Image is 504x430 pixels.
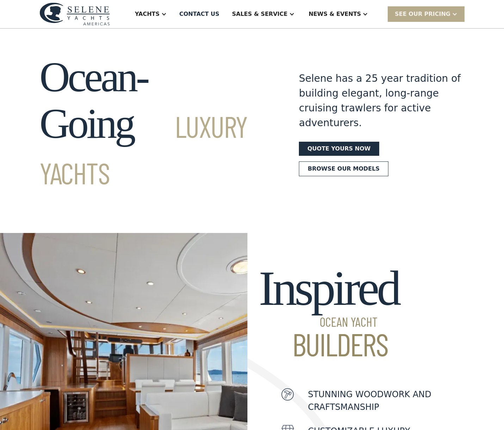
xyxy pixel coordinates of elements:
[232,10,287,18] div: Sales & Service
[39,54,273,193] h1: Ocean-Going
[299,71,461,130] div: Selene has a 25 year tradition of building elegant, long-range cruising trawlers for active adven...
[179,10,220,18] div: Contact US
[308,388,504,413] p: Stunning woodwork and craftsmanship
[299,161,388,176] a: Browse our models
[299,142,379,156] a: Quote yours now
[259,315,399,328] span: Ocean Yacht
[135,10,160,18] div: Yachts
[39,108,247,190] span: Luxury Yachts
[388,6,465,21] div: SEE Our Pricing
[39,2,110,25] img: logo
[395,10,450,18] div: SEE Our Pricing
[259,328,399,360] span: Builders
[259,261,399,360] h2: Inspired
[309,10,361,18] div: News & EVENTS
